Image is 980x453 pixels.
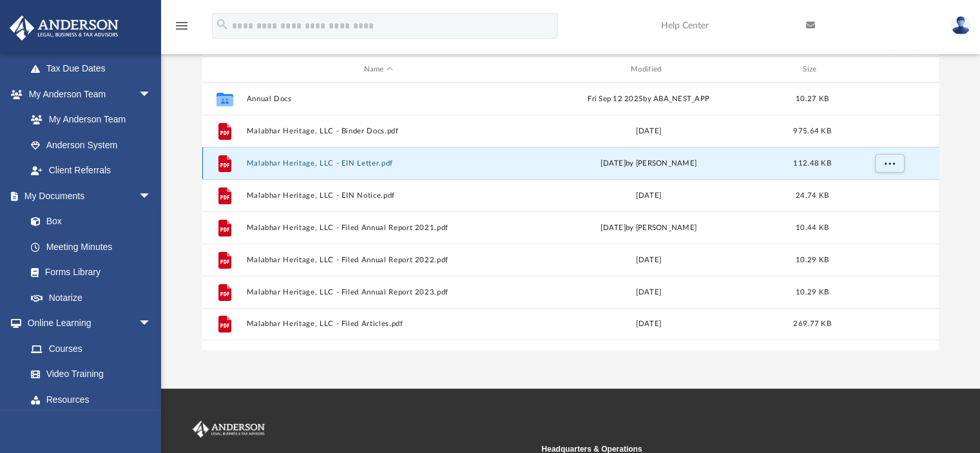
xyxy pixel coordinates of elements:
[18,260,158,285] a: Forms Library
[246,127,510,135] button: Malabhar Heritage, LLC - Binder Docs.pdf
[18,361,158,387] a: Video Training
[139,183,164,209] span: arrow_drop_down
[786,64,838,75] div: Size
[246,159,510,168] button: Malabhar Heritage, LLC - EIN Letter.pdf
[18,234,164,260] a: Meeting Minutes
[18,285,164,311] a: Notarize
[246,320,510,329] button: Malabhar Heritage, LLC - Filed Articles.pdf
[18,387,164,412] a: Resources
[516,64,781,75] div: Modified
[246,256,510,264] button: Malabhar Heritage, LLC - Filed Annual Report 2022.pdf
[516,222,780,234] div: [DATE] by [PERSON_NAME]
[795,192,828,199] span: 24.74 KB
[18,209,158,235] a: Box
[793,321,831,328] span: 269.77 KB
[139,81,164,108] span: arrow_drop_down
[795,289,828,296] span: 10.29 KB
[795,95,828,102] span: 10.27 KB
[174,24,189,34] a: menu
[6,15,122,41] img: Anderson Advisors Platinum Portal
[18,107,158,133] a: My Anderson Team
[246,224,510,232] button: Malabhar Heritage, LLC - Filed Annual Report 2021.pdf
[516,93,780,105] div: Fri Sep 12 2025 by ABA_NEST_APP
[202,82,939,349] div: grid
[795,256,828,264] span: 10.29 KB
[246,288,510,296] button: Malabhar Heritage, LLC - Filed Annual Report 2023.pdf
[18,132,164,158] a: Anderson System
[874,154,904,173] button: More options
[9,311,164,336] a: Online Learningarrow_drop_down
[516,255,780,266] div: [DATE]
[18,158,164,184] a: Client Referrals
[516,158,780,169] div: [DATE] by [PERSON_NAME]
[793,160,831,167] span: 112.48 KB
[207,64,240,75] div: id
[215,17,229,32] i: search
[9,81,164,107] a: My Anderson Teamarrow_drop_down
[793,128,831,135] span: 975.64 KB
[516,126,780,137] div: [DATE]
[246,95,510,103] button: Annual Docs
[246,191,510,200] button: Malabhar Heritage, LLC - EIN Notice.pdf
[139,311,164,337] span: arrow_drop_down
[9,183,164,209] a: My Documentsarrow_drop_down
[516,190,780,202] div: [DATE]
[795,224,828,231] span: 10.44 KB
[18,336,164,361] a: Courses
[18,56,171,82] a: Tax Due Dates
[516,319,780,331] div: [DATE]
[174,18,189,34] i: menu
[951,16,970,35] img: User Pic
[516,287,780,298] div: [DATE]
[843,64,934,75] div: id
[245,64,510,75] div: Name
[190,421,267,438] img: Anderson Advisors Platinum Portal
